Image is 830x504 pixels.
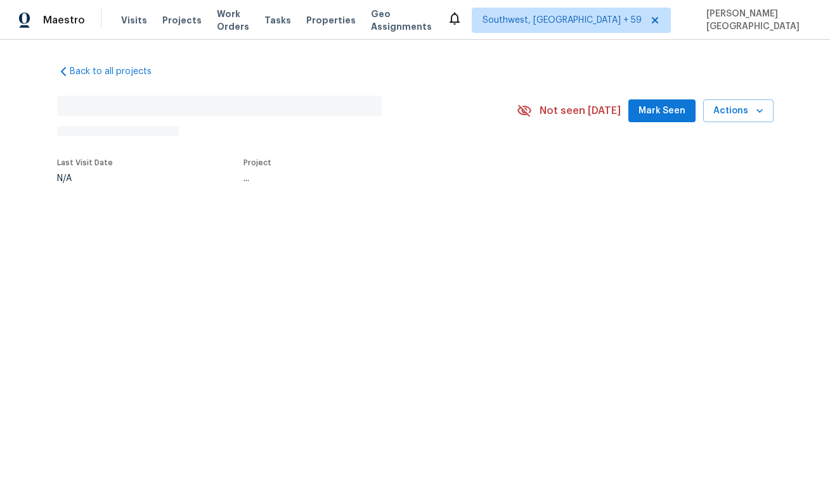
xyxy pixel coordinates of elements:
[121,14,147,27] span: Visits
[57,174,113,183] div: N/A
[701,8,811,33] span: [PERSON_NAME][GEOGRAPHIC_DATA]
[371,8,432,33] span: Geo Assignments
[264,16,291,25] span: Tasks
[540,104,621,117] span: Not seen [DATE]
[217,8,249,33] span: Work Orders
[57,159,113,167] span: Last Visit Date
[713,103,763,119] span: Actions
[57,65,179,78] a: Back to all projects
[243,159,271,167] span: Project
[628,99,696,123] button: Mark Seen
[162,14,202,27] span: Projects
[639,103,685,119] span: Mark Seen
[306,14,356,27] span: Properties
[703,99,774,123] button: Actions
[243,174,487,183] div: ...
[43,14,85,27] span: Maestro
[483,14,642,27] span: Southwest, [GEOGRAPHIC_DATA] + 59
